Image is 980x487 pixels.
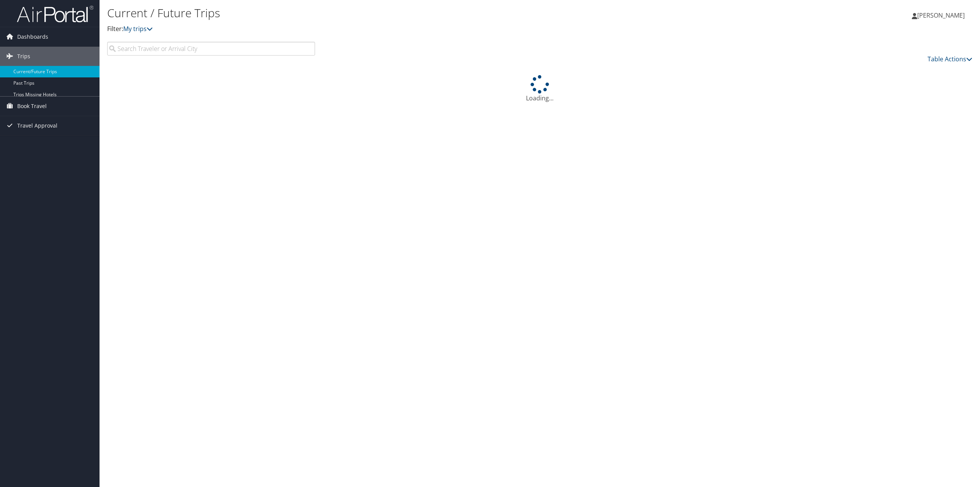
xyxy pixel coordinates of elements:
img: airportal-logo.png [17,5,93,23]
a: Table Actions [928,55,972,63]
span: [PERSON_NAME] [917,11,965,20]
span: Dashboards [17,27,48,46]
div: Loading... [107,75,972,103]
span: Trips [17,47,30,66]
input: Search Traveler or Arrival City [107,42,315,56]
span: Travel Approval [17,116,57,135]
p: Filter: [107,24,684,34]
a: [PERSON_NAME] [912,4,972,27]
a: My trips [123,25,153,33]
h1: Current / Future Trips [107,5,684,21]
span: Book Travel [17,97,47,116]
